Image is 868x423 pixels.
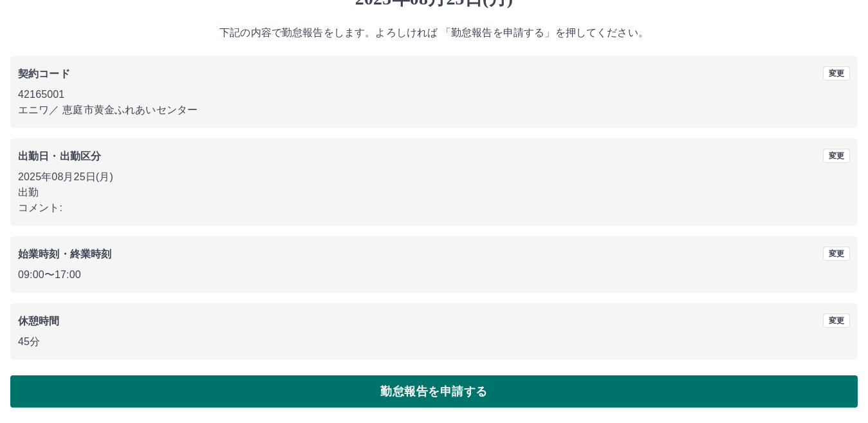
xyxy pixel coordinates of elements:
button: 変更 [823,247,850,261]
p: 09:00 〜 17:00 [18,267,850,283]
button: 変更 [823,314,850,328]
button: 勤怠報告を申請する [10,375,858,408]
button: 変更 [823,66,850,80]
b: 契約コード [18,68,70,79]
b: 出勤日・出勤区分 [18,151,101,162]
p: 45分 [18,334,850,350]
b: 休憩時間 [18,315,60,326]
button: 変更 [823,149,850,163]
p: コメント: [18,200,850,216]
p: エニワ ／ 恵庭市黄金ふれあいセンター [18,102,850,118]
b: 始業時刻・終業時刻 [18,249,111,259]
p: 下記の内容で勤怠報告をします。よろしければ 「勤怠報告を申請する」を押してください。 [10,25,858,41]
p: 2025年08月25日(月) [18,169,850,185]
p: 42165001 [18,87,850,102]
p: 出勤 [18,185,850,200]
